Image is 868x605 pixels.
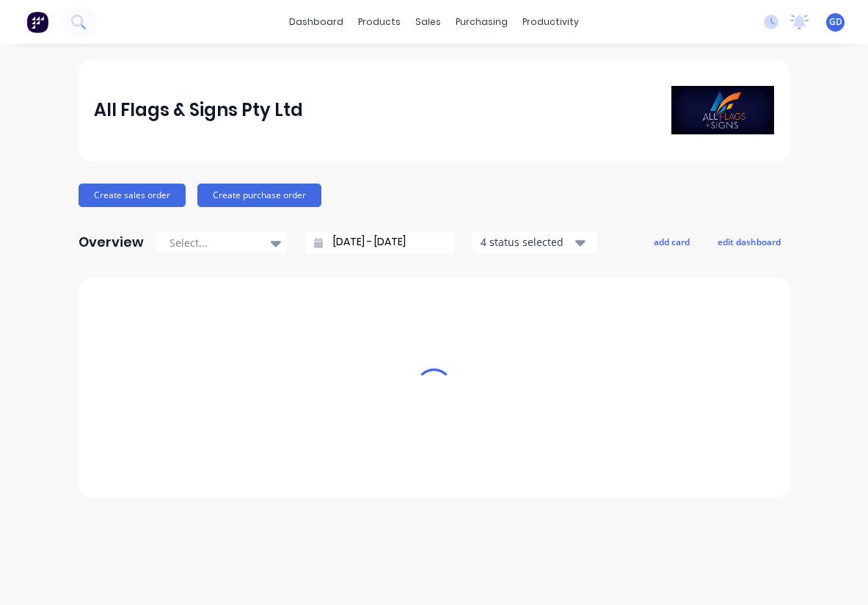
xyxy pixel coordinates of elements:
div: productivity [515,11,586,33]
img: All Flags & Signs Pty Ltd [671,86,774,134]
button: add card [644,232,699,251]
div: purchasing [448,11,515,33]
button: edit dashboard [708,232,790,251]
div: 4 status selected [481,234,573,250]
img: Factory [26,11,48,33]
div: Overview [79,228,144,257]
div: sales [408,11,448,33]
span: GD [829,15,842,29]
button: 4 status selected [473,231,597,253]
button: Create sales order [79,184,186,207]
div: All Flags & Signs Pty Ltd [94,95,303,125]
button: Create purchase order [197,184,321,207]
div: products [351,11,408,33]
a: dashboard [282,11,351,33]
